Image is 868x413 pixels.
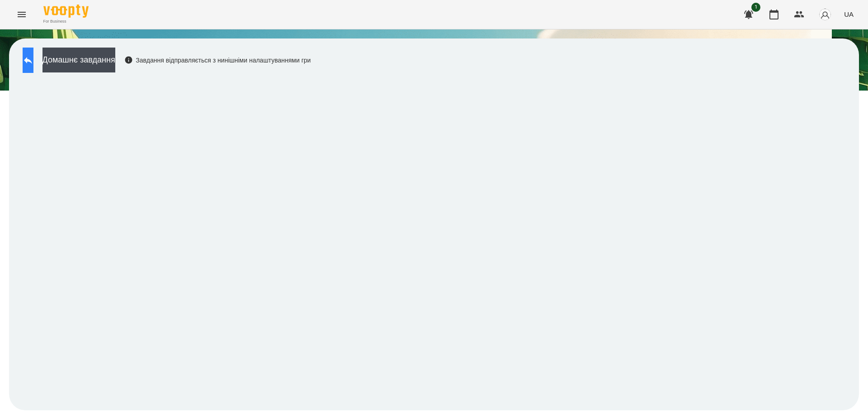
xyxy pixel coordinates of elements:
span: 1 [751,3,760,12]
button: Menu [11,4,33,25]
button: Домашнє завдання [42,48,115,72]
span: For Business [43,19,89,24]
img: avatar_s.png [819,8,831,21]
span: UA [844,10,854,19]
img: Voopty Logo [43,5,89,18]
button: UA [840,6,857,23]
div: Завдання відправляється з нинішніми налаштуваннями гри [124,56,311,65]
